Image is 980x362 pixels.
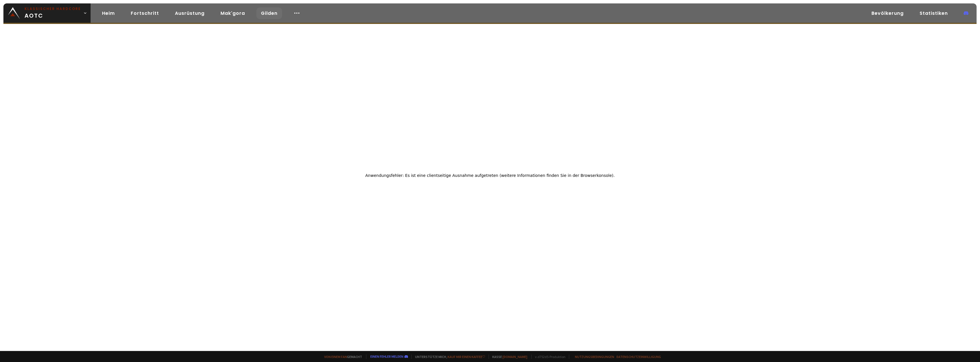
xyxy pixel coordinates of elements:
[102,10,115,17] font: Heim
[920,10,948,17] font: Statistiken
[216,7,250,19] a: Mak'gora
[915,7,952,19] a: Statistiken
[548,355,550,359] font: -
[261,10,277,17] font: Gilden
[131,10,159,17] font: Fortschritt
[535,355,538,359] font: v.
[613,173,614,178] font: .
[538,355,548,359] font: d752d5
[550,355,565,359] font: Produktion
[126,7,164,19] a: Fortschritt
[415,355,447,359] font: Unterstütze mich,
[324,355,347,359] a: Von einem Fan
[24,6,81,11] font: Klassischer Hardcore
[492,355,502,359] font: Kasse
[370,354,403,359] a: Einen Fehler melden
[503,355,527,359] a: [DOMAIN_NAME]
[97,7,119,19] a: Heim
[867,7,908,19] a: Bevölkerung
[575,355,614,359] a: Nutzungsbedingungen
[24,12,43,20] font: AOTC
[347,355,362,359] font: gemacht
[365,173,613,178] font: Anwendungsfehler: Es ist eine clientseitige Ausnahme aufgetreten (weitere Informationen finden Si...
[256,7,282,19] a: Gilden
[448,355,482,359] font: kauf mir einen Kaffee
[175,10,205,17] font: Ausrüstung
[871,10,904,17] font: Bevölkerung
[3,3,91,23] a: Klassischer HardcoreAOTC
[170,7,209,19] a: Ausrüstung
[448,355,485,359] a: kauf mir einen Kaffee
[220,10,245,17] font: Mak'gora
[616,355,661,359] a: Datenschutzeinwilligung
